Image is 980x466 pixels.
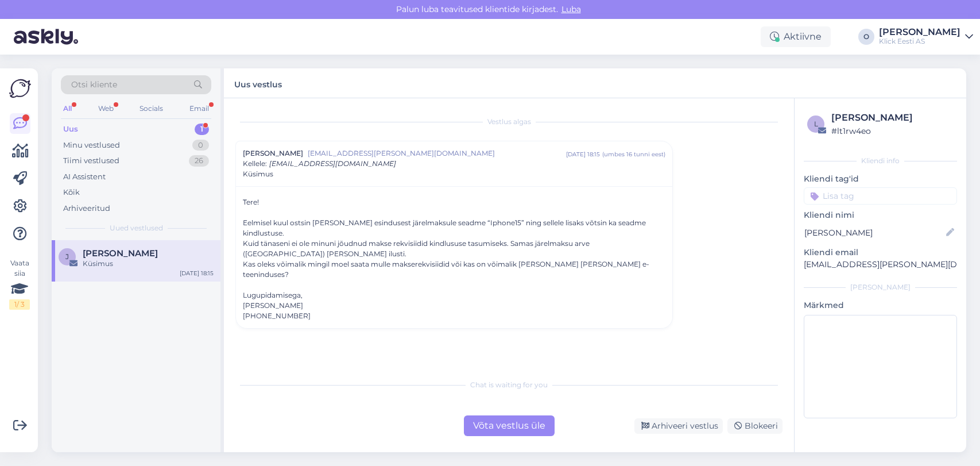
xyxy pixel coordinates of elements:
div: Tere! [243,197,665,321]
div: Web [96,101,116,116]
div: [PHONE_NUMBER] [243,311,665,321]
p: Kliendi tag'id [804,173,957,185]
div: Blokeeri [727,418,783,434]
span: [PERSON_NAME] [243,148,303,159]
div: Vestlus algas [235,117,783,127]
div: O [858,29,874,45]
div: Lugupidamisega, [243,290,665,301]
div: AI Assistent [63,171,106,183]
div: [PERSON_NAME] [879,28,960,37]
div: 0 [192,140,209,151]
div: [PERSON_NAME] [831,111,954,125]
input: Lisa tag [804,187,957,205]
span: l [814,120,818,128]
div: Aktiivne [761,26,831,47]
div: All [61,101,74,116]
div: Email [187,101,211,116]
div: Eelmisel kuul ostsin [PERSON_NAME] esindusest järelmaksule seadme “Iphone15” ning sellele lisaks ... [243,218,665,238]
span: Kellele : [243,159,267,168]
div: Minu vestlused [63,140,120,151]
p: Kliendi nimi [804,209,957,221]
div: Arhiveeritud [63,203,110,214]
span: Luba [558,4,584,14]
div: Kõik [63,187,80,198]
span: Jasmine Floren [83,248,158,259]
div: Kuid tänaseni ei ole minuni jõudnud makse rekvisiidid kindlususe tasumiseks. Samas järelmaksu arv... [243,238,665,259]
div: Chat is waiting for you [235,380,783,390]
div: Võta vestlus üle [464,415,555,436]
span: Uued vestlused [110,223,163,233]
p: Kliendi email [804,247,957,259]
div: Klick Eesti AS [879,37,960,46]
div: Tiimi vestlused [63,155,119,167]
span: [EMAIL_ADDRESS][DOMAIN_NAME] [269,159,396,168]
div: 1 / 3 [9,299,30,310]
a: [PERSON_NAME]Klick Eesti AS [879,28,973,46]
div: [DATE] 18:15 [566,150,600,159]
div: [DATE] 18:15 [180,269,214,278]
div: ( umbes 16 tunni eest ) [602,150,665,159]
div: 26 [189,155,209,167]
img: Askly Logo [9,78,31,99]
input: Lisa nimi [804,226,944,239]
div: Uus [63,124,78,135]
span: J [65,252,69,261]
div: Vaata siia [9,258,30,310]
span: [EMAIL_ADDRESS][PERSON_NAME][DOMAIN_NAME] [308,148,566,159]
span: Otsi kliente [71,79,117,91]
div: [PERSON_NAME] [804,282,957,292]
div: 1 [195,124,209,135]
div: [PERSON_NAME] [243,301,665,311]
p: Märkmed [804,299,957,311]
div: Kliendi info [804,156,957,166]
div: # lt1rw4eo [831,125,954,137]
p: [EMAIL_ADDRESS][PERSON_NAME][DOMAIN_NAME] [804,259,957,271]
div: Arhiveeri vestlus [634,418,723,434]
label: Uus vestlus [234,75,282,91]
div: Socials [137,101,165,116]
span: Küsimus [243,169,273,179]
div: Kas oleks võimalik mingil moel saata mulle makserekvisiidid või kas on võimalik [PERSON_NAME] [PE... [243,259,665,280]
div: Küsimus [83,259,214,269]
